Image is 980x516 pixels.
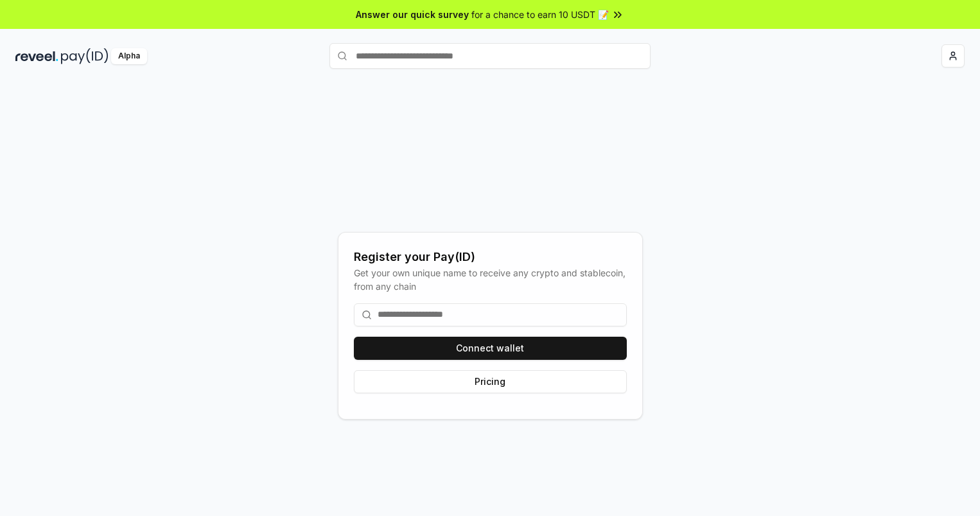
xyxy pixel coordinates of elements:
button: Pricing [354,370,627,393]
img: pay_id [61,48,109,64]
button: Connect wallet [354,337,627,360]
div: Alpha [111,48,147,64]
div: Get your own unique name to receive any crypto and stablecoin, from any chain [354,266,627,293]
span: Answer our quick survey [356,8,469,21]
div: Register your Pay(ID) [354,248,627,266]
span: for a chance to earn 10 USDT 📝 [471,8,609,21]
img: reveel_dark [15,48,58,64]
